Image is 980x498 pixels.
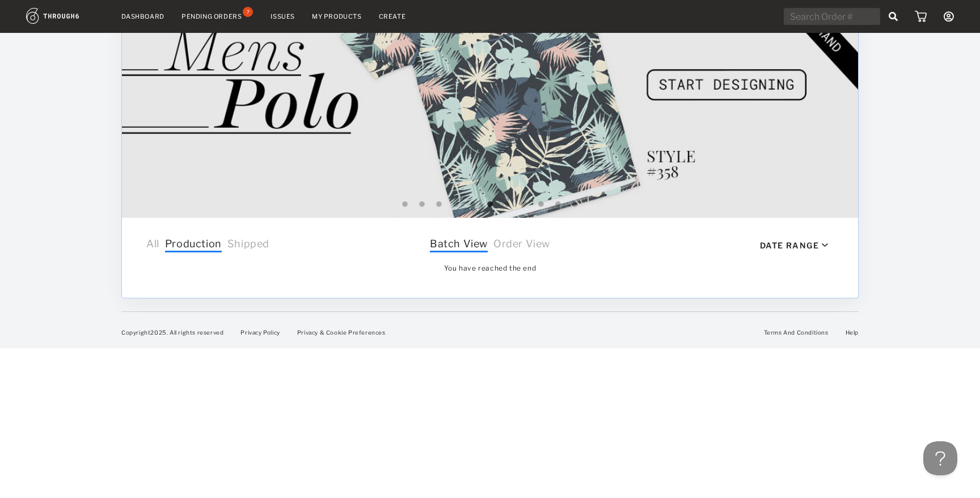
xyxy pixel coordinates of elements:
button: 5 [467,199,479,210]
a: Privacy & Cookie Preferences [297,329,386,336]
a: Privacy Policy [240,329,280,336]
span: Production [165,238,222,252]
a: Pending Orders7 [181,11,254,22]
img: icon_cart.dab5cea1.svg [915,11,927,22]
a: Dashboard [121,12,164,20]
button: 4 [450,199,462,210]
div: Date Range [760,240,819,250]
div: Pending Orders [181,12,242,20]
span: You have reached the end [444,264,536,272]
a: Terms And Conditions [764,329,829,336]
button: 1 [399,199,411,210]
span: All [146,238,159,252]
iframe: Toggle Customer Support [923,441,957,475]
input: Search Order # [784,8,880,25]
span: Order View [493,238,550,252]
button: 7 [501,199,513,210]
button: 2 [416,199,428,210]
button: 8 [518,199,530,210]
button: 10 [552,199,564,210]
img: icon_caret_down_black.69fb8af9.svg [822,243,828,247]
button: 11 [569,199,581,210]
a: My Products [312,12,362,20]
span: Copyright 2025 . All rights reserved [121,329,223,336]
button: 3 [433,199,445,210]
button: 9 [535,199,547,210]
img: logo.1c10ca64.svg [26,8,104,24]
span: Shipped [227,238,269,252]
a: Help [846,329,859,336]
a: Create [379,12,406,20]
div: 7 [243,7,253,17]
a: Issues [271,12,295,20]
button: 6 [484,199,496,210]
span: Batch View [430,238,488,252]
